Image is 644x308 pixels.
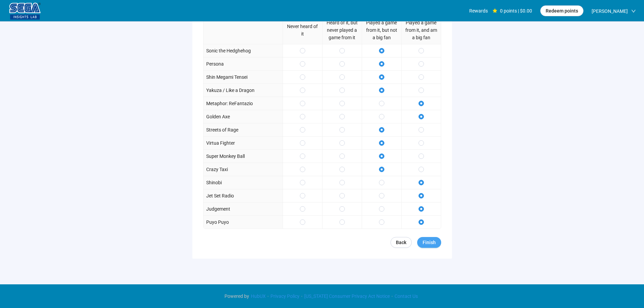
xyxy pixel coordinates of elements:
[404,19,438,41] p: Played a game from it, and am a big fan
[365,19,399,41] p: Played a game from it, but not a big fan
[206,152,245,160] p: Super Monkey Ball
[206,113,230,120] p: Golden Axe
[546,7,578,15] span: Redeem points
[206,205,230,213] p: Judgement
[224,292,420,300] div: · · ·
[224,293,249,299] span: Powered by
[206,87,255,94] p: Yakuza / Like a Dragon
[417,237,441,248] button: Finish
[325,19,359,41] p: Heard of it, but never played a game from it
[393,293,420,299] a: Contact Us
[206,73,247,81] p: Shin Megami Tensei
[206,47,251,54] p: Sonic the Hedghehog
[249,293,267,299] a: HubUX
[269,293,301,299] a: Privacy Policy
[206,60,224,68] p: Persona
[206,100,253,107] p: Metaphor: ReFantazio
[493,8,497,13] span: star
[286,23,319,38] p: Never heard of it
[206,166,228,173] p: Crazy Taxi
[206,139,235,147] p: Virtua Fighter
[303,293,391,299] a: [US_STATE] Consumer Privacy Act Notice
[540,5,583,16] button: Redeem points
[396,239,406,246] span: Back
[206,126,238,134] p: Streets of Rage
[423,239,436,246] span: Finish
[206,192,234,199] p: Jet Set Radio
[390,237,412,248] a: Back
[206,179,222,186] p: Shinobi
[206,218,229,226] p: Puyo Puyo
[592,0,628,22] span: [PERSON_NAME]
[631,9,636,14] span: down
